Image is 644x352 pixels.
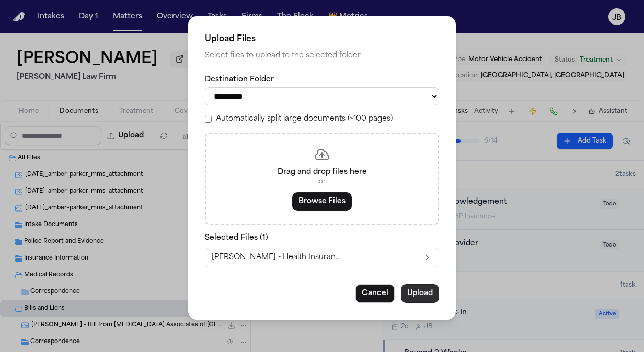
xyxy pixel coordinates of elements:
button: Browse Files [292,192,352,211]
label: Automatically split large documents (>100 pages) [216,114,393,124]
button: Cancel [355,284,395,303]
p: Select files to upload to the selected folder. [205,50,439,62]
button: Remove A. Parker - Health Insurane Claim Form.pdf [424,253,432,262]
button: Upload [401,284,439,303]
p: Drag and drop files here [218,167,425,178]
h2: Upload Files [205,33,439,45]
label: Destination Folder [205,75,439,85]
p: Selected Files ( 1 ) [205,233,439,243]
span: [PERSON_NAME] - Health Insurane Claim Form.pdf [212,252,342,263]
p: or [218,178,425,186]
